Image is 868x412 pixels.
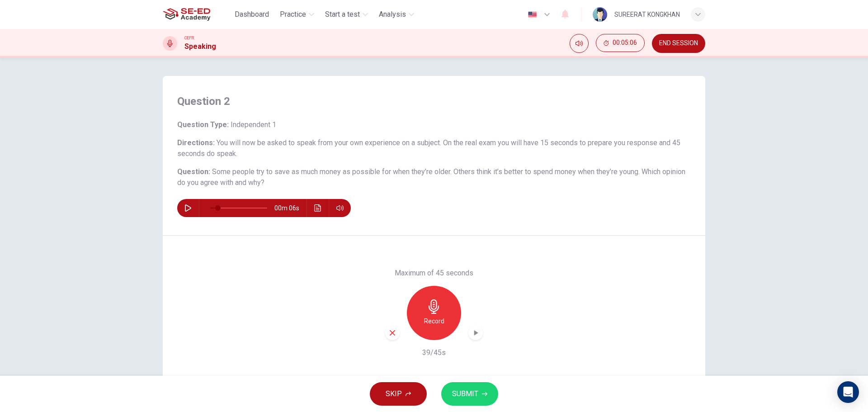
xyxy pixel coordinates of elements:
a: SE-ED Academy logo [163,5,231,24]
button: Dashboard [231,6,273,23]
span: Some people try to save as much money as possible for when they’re older. Others think it’s bette... [212,167,640,176]
button: END SESSION [652,34,705,53]
button: Analysis [375,6,418,23]
div: Open Intercom Messenger [837,381,859,403]
div: Mute [570,34,589,53]
span: Dashboard [235,9,269,20]
div: SUREERAT KONGKHAN [614,9,680,20]
span: You will now be asked to speak from your own experience on a subject. On the real exam you will h... [177,138,680,158]
img: Profile picture [593,7,607,22]
img: en [527,11,538,18]
h4: Question 2 [177,94,691,109]
h6: Directions : [177,137,691,159]
span: SUBMIT [452,388,478,400]
span: 00:05:06 [613,39,637,47]
button: Click to see the audio transcription [311,199,325,217]
button: Record [407,286,461,340]
span: 00m 06s [274,199,307,217]
h6: Question : [177,166,691,188]
h6: 39/45s [422,347,446,358]
h6: Question Type : [177,119,691,130]
button: Practice [276,6,318,23]
div: Hide [596,34,645,53]
img: SE-ED Academy logo [163,5,210,24]
h6: Maximum of 45 seconds [395,268,473,279]
button: SUBMIT [441,382,498,406]
h1: Speaking [184,41,216,52]
button: SKIP [370,382,427,406]
span: Independent 1 [229,120,276,129]
button: 00:05:06 [596,34,645,52]
span: END SESSION [659,40,698,47]
span: Start a test [325,9,360,20]
span: Analysis [379,9,406,20]
h6: Record [424,316,444,327]
span: SKIP [386,388,402,400]
span: CEFR [184,35,194,41]
button: Start a test [321,6,372,23]
span: Practice [280,9,306,20]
